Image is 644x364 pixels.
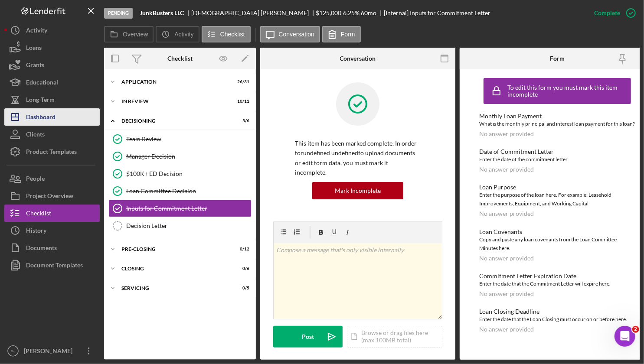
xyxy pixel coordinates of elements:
[384,10,491,16] div: [Internal] Inputs for Commitment Letter
[108,130,252,148] a: Team Review
[26,22,47,41] div: Activity
[108,182,252,200] a: Loan Committee Decision
[343,10,360,16] div: 6.25 %
[295,139,421,178] p: This item has been marked complete. In order for undefined undefined to upload documents or edit ...
[234,79,249,84] div: 26 / 31
[126,136,251,143] div: Team Review
[479,326,534,333] div: No answer provided
[479,210,534,217] div: No answer provided
[121,79,228,84] div: Application
[4,22,100,39] button: Activity
[4,39,100,56] button: Loans
[4,205,100,222] button: Checklist
[121,99,228,104] div: In Review
[26,56,44,76] div: Grants
[479,290,534,297] div: No answer provided
[479,166,534,173] div: No answer provided
[126,205,251,212] div: Inputs for Commitment Letter
[123,31,148,38] label: Overview
[632,326,639,333] span: 2
[4,187,100,205] button: Project Overview
[479,130,534,137] div: No answer provided
[4,342,100,360] button: AJ[PERSON_NAME]
[167,55,193,62] div: Checklist
[22,342,78,362] div: [PERSON_NAME]
[26,222,46,241] div: History
[126,153,251,160] div: Manager Decision
[615,326,635,347] iframe: Intercom live chat
[234,247,249,252] div: 0 / 12
[479,184,635,191] div: Loan Purpose
[10,349,15,354] text: AJ
[121,118,228,123] div: Decisioning
[361,10,376,16] div: 60 mo
[4,108,100,126] button: Dashboard
[140,10,184,16] b: JunkBusters LLC
[202,26,251,42] button: Checklist
[104,26,154,42] button: Overview
[479,255,534,262] div: No answer provided
[322,26,361,42] button: Form
[4,91,100,108] button: Long-Term
[550,55,565,62] div: Form
[234,286,249,291] div: 0 / 5
[479,191,635,208] div: Enter the purpose of the loan here. For example: Leasehold Improvements, Equipment, and Working C...
[273,326,343,348] button: Post
[26,187,73,207] div: Project Overview
[335,182,381,199] div: Mark Incomplete
[26,143,77,162] div: Product Templates
[479,235,635,253] div: Copy and paste any loan covenants from the Loan Committee Minutes here.
[479,308,635,315] div: Loan Closing Deadline
[126,222,251,229] div: Decision Letter
[26,108,56,128] div: Dashboard
[302,326,314,348] div: Post
[234,118,249,123] div: 5 / 6
[279,31,315,38] label: Conversation
[220,31,245,38] label: Checklist
[4,56,100,74] button: Grants
[121,266,228,271] div: Closing
[479,155,635,164] div: Enter the date of the commitment letter.
[4,126,100,143] button: Clients
[4,170,100,187] button: People
[26,239,57,259] div: Documents
[26,39,42,58] div: Loans
[26,74,58,93] div: Educational
[340,55,376,62] div: Conversation
[479,113,635,120] div: Monthly Loan Payment
[4,74,100,91] button: Educational
[174,31,193,38] label: Activity
[108,148,252,165] a: Manager Decision
[126,170,251,177] div: $100K+ ED Decision
[479,148,635,155] div: Date of Commitment Letter
[585,4,640,22] button: Complete
[4,222,100,239] button: History
[4,257,100,274] button: Document Templates
[479,273,635,279] div: Commitment Letter Expiration Date
[341,31,355,38] label: Form
[260,26,320,42] button: Conversation
[479,279,635,288] div: Enter the date that the Commitment Letter will expire here.
[26,91,55,110] div: Long-Term
[156,26,199,42] button: Activity
[234,99,249,104] div: 10 / 11
[479,315,635,324] div: Enter the date that the Loan Closing must occur on or before here.
[104,8,133,19] div: Pending
[108,217,252,234] a: Decision Letter
[4,143,100,160] button: Product Templates
[507,84,629,98] div: To edit this form you must mark this item incomplete
[479,120,635,128] div: What is the monthly principal and interest loan payment for this loan?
